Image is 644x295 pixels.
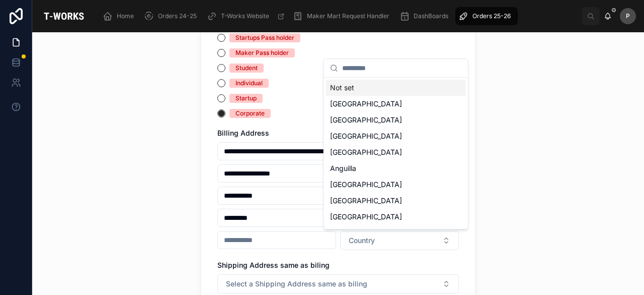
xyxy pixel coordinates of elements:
[40,8,88,24] img: App logo
[396,7,455,25] a: DashBoards
[158,12,197,20] span: Orders 24-25
[235,33,294,42] div: Startups Pass holder
[217,274,459,293] button: Select Button
[326,160,466,176] div: Anguilla
[217,129,269,137] span: Billing Address
[326,176,466,193] div: [GEOGRAPHIC_DATA]
[307,12,389,20] span: Maker Mart Request Handler
[217,261,330,269] span: Shipping Address same as biling
[235,64,258,73] div: Student
[326,209,466,225] div: [GEOGRAPHIC_DATA]
[221,12,269,20] span: T-Works Website
[141,7,204,25] a: Orders 24-25
[235,79,263,88] div: Individual
[324,78,468,229] div: Suggestions
[326,193,466,209] div: [GEOGRAPHIC_DATA]
[117,12,134,20] span: Home
[326,80,466,96] div: Not set
[204,7,290,25] a: T-Works Website
[472,12,511,20] span: Orders 25-26
[340,231,459,250] button: Select Button
[455,7,518,25] a: Orders 25-26
[414,12,448,20] span: DashBoards
[226,279,367,289] span: Select a Shipping Address same as biling
[235,94,257,103] div: Startup
[326,96,466,112] div: [GEOGRAPHIC_DATA]
[100,7,141,25] a: Home
[326,225,466,241] div: [GEOGRAPHIC_DATA]
[326,128,466,144] div: [GEOGRAPHIC_DATA]
[326,144,466,160] div: [GEOGRAPHIC_DATA]
[349,235,375,246] span: Country
[326,112,466,128] div: [GEOGRAPHIC_DATA]
[235,48,289,57] div: Maker Pass holder
[290,7,396,25] a: Maker Mart Request Handler
[626,12,630,20] span: P
[96,5,582,27] div: scrollable content
[235,109,265,118] div: Corporate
